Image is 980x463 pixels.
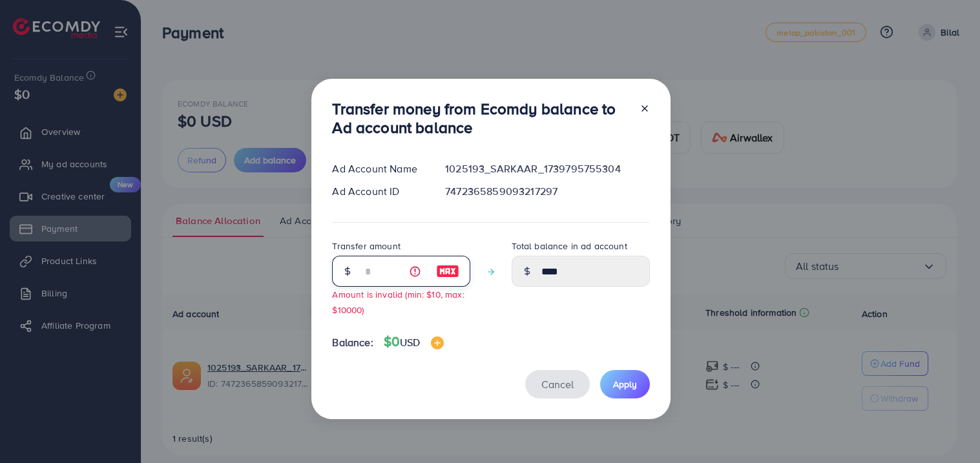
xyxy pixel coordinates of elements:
[400,335,420,349] span: USD
[613,378,637,391] span: Apply
[332,99,629,137] h3: Transfer money from Ecomdy balance to Ad account balance
[600,370,650,398] button: Apply
[925,405,970,453] iframe: Chat
[332,240,400,252] label: Transfer amount
[525,370,590,398] button: Cancel
[332,288,464,315] small: Amount is invalid (min: $10, max: $10000)
[512,240,627,252] label: Total balance in ad account
[541,377,574,391] span: Cancel
[431,336,444,349] img: image
[436,263,459,279] img: image
[322,184,435,199] div: Ad Account ID
[322,161,435,176] div: Ad Account Name
[332,335,373,350] span: Balance:
[384,334,444,350] h4: $0
[435,161,660,176] div: 1025193_SARKAAR_1739795755304
[435,184,660,199] div: 7472365859093217297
